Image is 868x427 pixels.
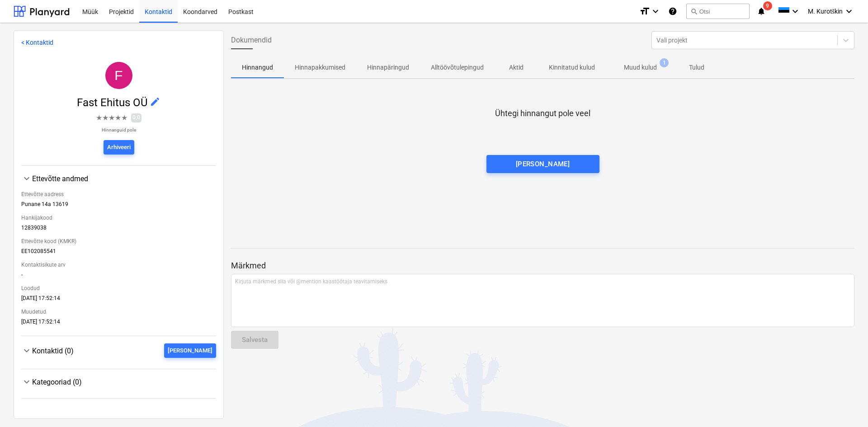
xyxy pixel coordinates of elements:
i: keyboard_arrow_down [790,6,801,17]
i: keyboard_arrow_down [650,6,661,17]
span: edit [150,96,160,107]
p: Hinnanguid pole [96,127,142,133]
p: Tulud [686,63,708,72]
div: EE102085541 [21,248,216,258]
button: Otsi [686,4,750,19]
div: Ettevõtte aadress [21,188,216,201]
p: Hinnapäringud [367,63,409,72]
div: Fast [105,62,132,89]
i: Abikeskus [668,6,677,17]
div: - [21,272,216,282]
div: 12839038 [21,225,216,235]
span: Dokumendid [231,35,272,46]
div: Hankijakood [21,211,216,225]
div: Loodud [21,282,216,295]
button: [PERSON_NAME] [164,343,216,358]
span: M. Kurotškin [808,8,843,15]
div: Kontaktisikute arv [21,258,216,272]
div: [PERSON_NAME] [168,346,212,356]
span: 1 [660,58,669,67]
p: Hinnapakkumised [295,63,345,72]
p: Ühtegi hinnangut pole veel [495,108,590,119]
div: Kontaktid (0)[PERSON_NAME] [21,358,216,361]
div: Kontaktid (0)[PERSON_NAME] [21,343,216,358]
span: ★ [96,113,102,123]
p: Hinnangud [242,63,273,72]
button: Arhiveeri [104,140,134,155]
span: Fast Ehitus OÜ [77,96,150,109]
div: [PERSON_NAME] [516,158,570,170]
p: Märkmed [231,260,854,271]
div: Kategooriad (0) [32,378,216,386]
p: Alltöövõtulepingud [431,63,484,72]
i: notifications [757,6,766,17]
div: [DATE] 17:52:14 [21,295,216,305]
p: Muud kulud [624,63,657,72]
span: 9 [763,1,772,10]
span: ★ [115,113,121,123]
i: format_size [639,6,650,17]
div: Ettevõtte kood (KMKR) [21,235,216,248]
span: ★ [108,113,115,123]
span: keyboard_arrow_down [21,173,32,184]
a: < Kontaktid [21,39,53,46]
span: ★ [102,113,108,123]
span: Kontaktid (0) [32,347,74,355]
div: Ettevõtte andmed [32,174,216,183]
p: Kinnitatud kulud [549,63,595,72]
span: keyboard_arrow_down [21,345,32,356]
div: Ettevõtte andmed [21,173,216,184]
span: F [114,68,123,83]
span: 0,0 [131,113,142,122]
div: [DATE] 17:52:14 [21,319,216,328]
div: Arhiveeri [107,142,131,153]
button: [PERSON_NAME] [486,155,599,173]
i: keyboard_arrow_down [844,6,854,17]
span: search [690,8,698,15]
div: Kategooriad (0) [21,376,216,387]
div: Ettevõtte andmed [21,184,216,328]
span: keyboard_arrow_down [21,376,32,387]
div: Punane 14a 13619 [21,201,216,211]
span: ★ [121,113,127,123]
div: Kategooriad (0) [21,387,216,391]
p: Aktid [505,63,527,72]
div: Muudetud [21,305,216,319]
